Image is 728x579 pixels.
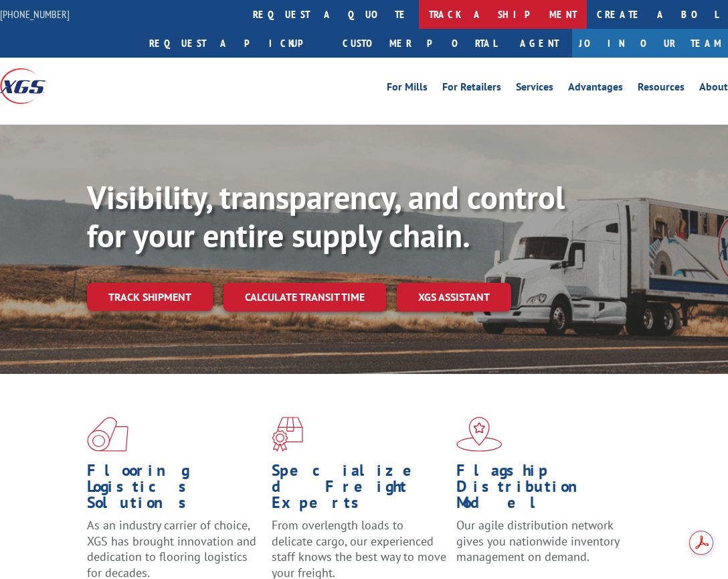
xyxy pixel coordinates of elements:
[397,283,511,312] a: XGS ASSISTANT
[272,417,303,452] img: xgs-icon-focused-on-flooring-red
[456,462,631,517] h1: Flagship Distribution Model
[87,283,213,311] a: Track shipment
[442,82,501,96] a: For Retailers
[87,176,565,257] b: Visibility, transparency, and control for your entire supply chain.
[568,82,623,96] a: Advantages
[507,29,572,58] a: Agent
[333,29,507,58] a: Customer Portal
[456,517,619,565] span: Our agile distribution network gives you nationwide inventory management on demand.
[139,29,333,58] a: Request a pickup
[699,82,728,96] a: About
[87,417,128,452] img: xgs-icon-total-supply-chain-intelligence-red
[223,283,386,312] a: Calculate transit time
[87,462,262,517] h1: Flooring Logistics Solutions
[272,462,446,517] h1: Specialized Freight Experts
[638,82,685,96] a: Resources
[456,417,503,452] img: xgs-icon-flagship-distribution-model-red
[387,82,428,96] a: For Mills
[572,29,728,58] a: Join Our Team
[516,82,553,96] a: Services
